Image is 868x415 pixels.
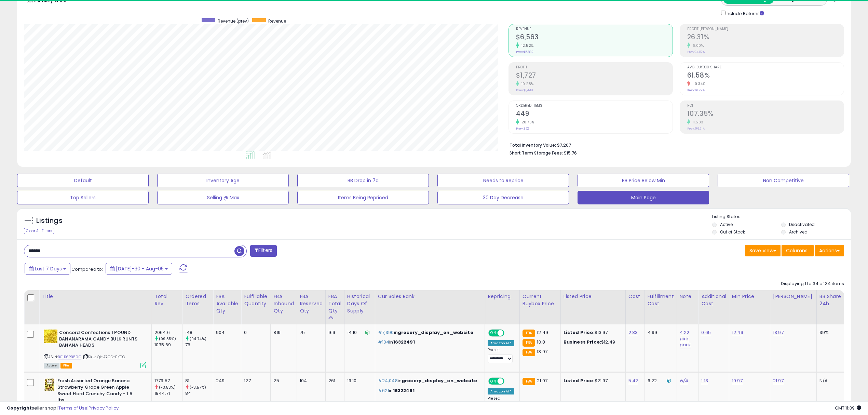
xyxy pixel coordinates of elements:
[488,348,514,363] div: Preset:
[328,293,341,314] div: FBA Total Qty
[701,329,711,336] a: 0.65
[789,229,808,235] label: Archived
[680,293,696,300] div: Note
[687,27,844,31] span: Profit [PERSON_NAME]
[244,330,265,336] div: 0
[297,191,429,204] button: Items Being Repriced
[648,330,672,336] div: 4.99
[17,191,149,204] button: Top Sellers
[503,330,514,336] span: OFF
[190,385,206,390] small: (-3.57%)
[510,150,563,156] b: Short Term Storage Fees:
[687,33,844,42] h2: 26.31%
[720,229,745,235] label: Out of Stock
[503,378,514,384] span: OFF
[786,247,808,254] span: Columns
[60,363,72,369] span: FBA
[185,378,213,384] div: 81
[564,378,620,384] div: $21.97
[687,104,844,108] span: ROI
[35,265,62,272] span: Last 7 Days
[564,339,601,345] b: Business Price:
[687,66,844,69] span: Avg. Buybox Share
[488,293,517,300] div: Repricing
[393,387,415,394] span: 16322491
[781,281,844,287] div: Displaying 1 to 34 of 34 items
[537,377,547,384] span: 21.97
[516,126,529,131] small: Prev: 372
[516,88,533,92] small: Prev: $1,448
[378,387,389,394] span: #621
[24,228,54,234] div: Clear All Filters
[154,342,182,348] div: 1035.69
[564,150,577,156] span: $15.76
[519,120,534,125] small: 20.70%
[578,174,709,187] button: BB Price Below Min
[216,293,238,314] div: FBA Available Qty
[564,330,620,336] div: $13.97
[489,378,498,384] span: ON
[732,377,743,384] a: 19.97
[564,329,595,336] b: Listed Price:
[701,377,708,384] a: 1.13
[378,293,482,300] div: Cur Sales Rank
[835,405,861,411] span: 2025-08-13 11:39 GMT
[378,377,398,384] span: #24,048
[773,293,814,300] div: [PERSON_NAME]
[523,330,535,337] small: FBA
[537,348,547,355] span: 13.97
[378,339,390,345] span: #104
[578,191,709,204] button: Main Page
[712,214,851,220] p: Listing States:
[347,378,370,384] div: 19.10
[17,174,149,187] button: Default
[44,330,57,343] img: 51E-37ja3SL._SL40_.jpg
[516,27,673,31] span: Revenue
[701,293,726,307] div: Additional Cost
[154,390,182,397] div: 1844.71
[516,50,533,54] small: Prev: $5,832
[393,339,415,345] span: 16322491
[159,385,176,390] small: (-3.53%)
[537,339,545,345] span: 13.8
[347,330,370,336] div: 14.10
[402,377,477,384] span: grocery_display_on_website
[58,405,87,411] a: Terms of Use
[510,142,556,148] b: Total Inventory Value:
[523,293,558,307] div: Current Buybox Price
[273,330,291,336] div: 819
[488,340,514,346] div: Amazon AI *
[782,245,814,256] button: Columns
[378,339,479,345] p: in
[680,377,688,384] a: N/A
[523,349,535,356] small: FBA
[687,71,844,81] h2: 61.58%
[328,330,339,336] div: 919
[216,330,236,336] div: 904
[516,33,673,42] h2: $6,563
[687,126,705,131] small: Prev: 96.21%
[300,378,320,384] div: 104
[510,140,839,149] li: $7,207
[537,329,548,336] span: 12.49
[378,329,394,336] span: #7,390
[398,329,473,336] span: grocery_display_on_website
[106,263,172,275] button: [DATE]-30 - Aug-05
[190,336,206,342] small: (94.74%)
[819,293,844,307] div: BB Share 24h.
[57,378,140,405] b: Fresh Assorted Orange Banana Strawberry Grape Green Apple Sweet Hard Crunchy Candy - 1.5 lbs
[157,174,289,187] button: Inventory Age
[154,293,179,307] div: Total Rev.
[516,71,673,81] h2: $1,727
[718,174,849,187] button: Non Competitive
[244,378,265,384] div: 127
[58,354,81,360] a: B01B6PB89O
[819,378,842,384] div: N/A
[154,330,182,336] div: 2064.6
[516,110,673,119] h2: 449
[489,330,498,336] span: ON
[628,377,638,384] a: 5.42
[564,339,620,345] div: $12.49
[516,104,673,108] span: Ordered Items
[44,378,56,391] img: 51QYZpVXQ4L._SL40_.jpg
